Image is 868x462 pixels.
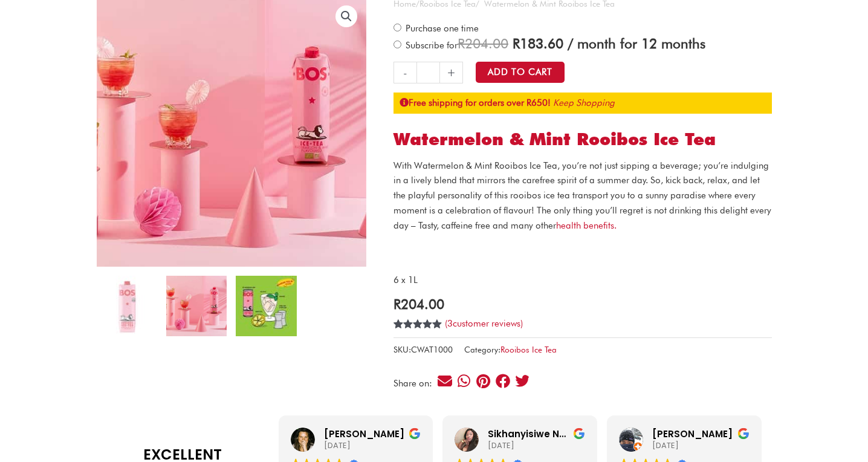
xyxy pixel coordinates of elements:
[394,273,772,288] p: 6 x 1L
[236,276,296,336] img: Watermelon & Mint Rooibos Ice Tea - Image 3
[513,35,520,51] span: R
[513,35,563,51] span: 183.60
[652,428,750,440] div: [PERSON_NAME]
[404,23,479,34] span: Purchase one time
[394,296,444,312] bdi: 204.00
[652,440,750,451] div: [DATE]
[394,24,401,31] input: Purchase one time
[458,35,465,51] span: R
[488,428,585,440] div: Sikhanyisiwe Ndebele
[455,428,479,452] img: Sikhanyisiwe Ndebele profile picture
[394,319,398,342] span: 3
[404,40,705,51] span: Subscribe for
[447,318,453,329] span: 3
[445,318,523,329] a: (3customer reviews)
[619,428,643,452] img: Simpson T. profile picture
[166,276,227,336] img: WM_1-copy
[475,373,491,389] div: Share on pinterest
[464,342,557,357] span: Category:
[476,62,565,83] button: Add to Cart
[394,296,401,312] span: R
[394,62,416,83] a: -
[394,41,401,48] input: Subscribe for / month for 12 months
[97,276,157,336] img: Watermelon & Mint Rooibos Ice Tea
[488,440,585,451] div: [DATE]
[291,428,315,452] img: Lauren Berrington profile picture
[400,97,551,108] strong: Free shipping for orders over R650!
[394,342,453,357] span: SKU:
[394,319,442,369] span: Rated out of 5 based on customer ratings
[324,440,421,451] div: [DATE]
[394,129,772,150] h1: Watermelon & Mint Rooibos Ice Tea
[411,345,453,354] span: CWAT1000
[456,373,472,389] div: Share on whatsapp
[500,345,557,354] a: Rooibos Ice Tea
[436,373,453,389] div: Share on email
[416,62,440,83] input: Product quantity
[553,97,615,108] a: Keep Shopping
[324,428,421,440] div: [PERSON_NAME]
[458,35,508,51] span: 204.00
[556,220,617,231] a: health benefits.
[394,379,436,388] div: Share on:
[394,158,772,233] p: With Watermelon & Mint Rooibos Ice Tea, you’re not just sipping a beverage; you’re indulging in a...
[494,373,511,389] div: Share on facebook
[514,373,530,389] div: Share on twitter
[335,5,357,27] a: View full-screen image gallery
[440,62,463,83] a: +
[568,35,705,51] span: / month for 12 months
